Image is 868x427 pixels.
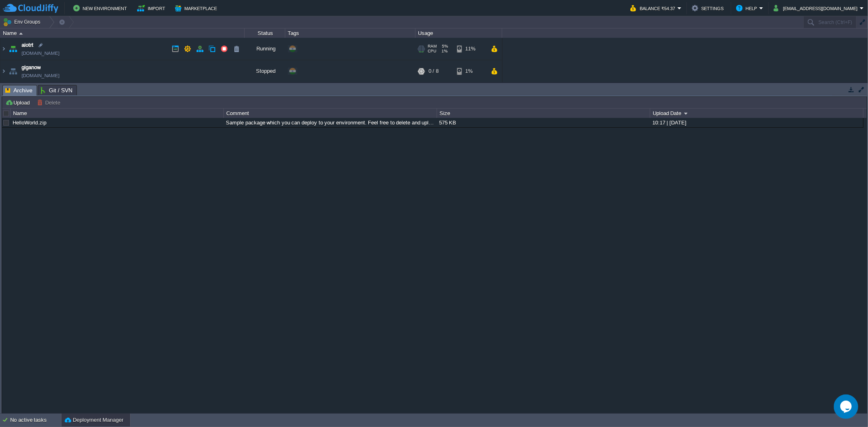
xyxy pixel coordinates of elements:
button: Help [736,3,759,13]
button: Delete [37,99,63,106]
div: Running [245,38,285,60]
img: AMDAwAAAACH5BAEAAAAALAAAAAABAAEAAAICRAEAOw== [0,38,7,60]
button: New Environment [73,3,129,13]
a: aiotrt [22,41,33,49]
img: AMDAwAAAACH5BAEAAAAALAAAAAABAAEAAAICRAEAOw== [19,33,23,35]
button: Env Groups [3,16,43,28]
button: Import [137,3,168,13]
button: Upload [5,99,32,106]
a: giganow [22,63,41,72]
div: 0 / 8 [429,60,439,82]
div: Name [11,109,223,118]
div: 575 KB [437,118,649,127]
span: 5% [440,44,448,49]
div: Sample package which you can deploy to your environment. Feel free to delete and upload a package... [224,118,436,127]
img: AMDAwAAAACH5BAEAAAAALAAAAAABAAEAAAICRAEAOw== [7,38,19,60]
span: CPU [428,49,436,54]
div: Upload Date [651,109,863,118]
span: Git / SVN [41,85,72,95]
div: 11% [457,38,483,60]
div: No active tasks [10,414,61,427]
div: Tags [286,28,415,38]
img: AMDAwAAAACH5BAEAAAAALAAAAAABAAEAAAICRAEAOw== [0,60,7,82]
span: RAM [428,44,437,49]
div: Comment [224,109,437,118]
button: Settings [692,3,726,13]
a: [DOMAIN_NAME] [22,72,59,80]
button: Deployment Manager [65,416,123,424]
img: AMDAwAAAACH5BAEAAAAALAAAAAABAAEAAAICRAEAOw== [7,60,19,82]
div: Name [1,28,244,38]
button: Balance ₹54.37 [630,3,678,13]
button: Marketplace [175,3,219,13]
span: 1% [439,49,448,54]
span: Archive [5,85,33,96]
div: Status [245,28,285,38]
img: CloudJiffy [3,3,58,13]
div: 10:17 | [DATE] [650,118,863,127]
div: Usage [416,28,502,38]
div: Stopped [245,60,285,82]
div: 1% [457,60,483,82]
div: Size [437,109,650,118]
a: [DOMAIN_NAME] [22,49,59,57]
iframe: chat widget [834,394,860,419]
button: [EMAIL_ADDRESS][DOMAIN_NAME] [774,3,860,13]
a: HelloWorld.zip [13,120,46,126]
